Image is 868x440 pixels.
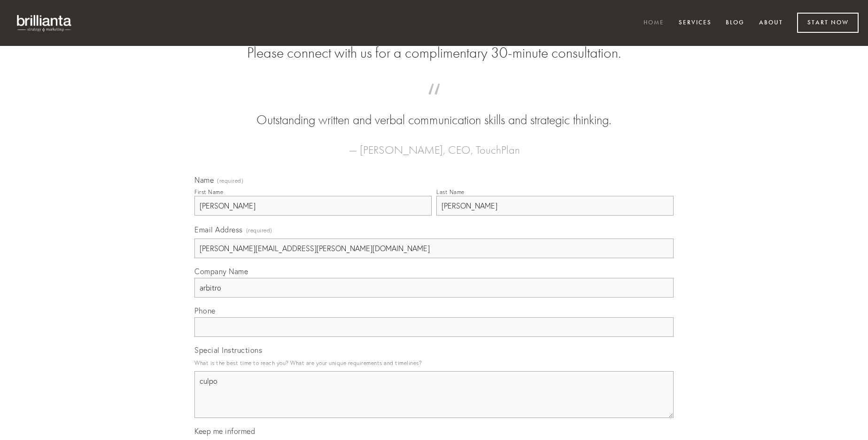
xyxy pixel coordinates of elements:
[209,93,659,129] blockquote: Outstanding written and verbal communication skills and strategic thinking.
[436,188,465,195] div: Last Name
[797,13,859,33] a: Start Now
[194,306,216,315] span: Phone
[246,224,272,237] span: (required)
[217,178,243,184] span: (required)
[194,175,214,185] span: Name
[194,371,674,418] textarea: culpo
[209,129,659,159] figcaption: — [PERSON_NAME], CEO, TouchPlan
[753,15,789,31] a: About
[194,188,223,195] div: First Name
[194,357,674,369] p: What is the best time to reach you? What are your unique requirements and timelines?
[194,345,262,355] span: Special Instructions
[194,225,243,234] span: Email Address
[194,44,674,62] h2: Please connect with us for a complimentary 30-minute consultation.
[209,93,659,111] span: “
[194,426,255,436] span: Keep me informed
[637,15,670,31] a: Home
[673,15,718,31] a: Services
[194,267,248,276] span: Company Name
[9,9,80,37] img: brillianta - research, strategy, marketing
[720,15,751,31] a: Blog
